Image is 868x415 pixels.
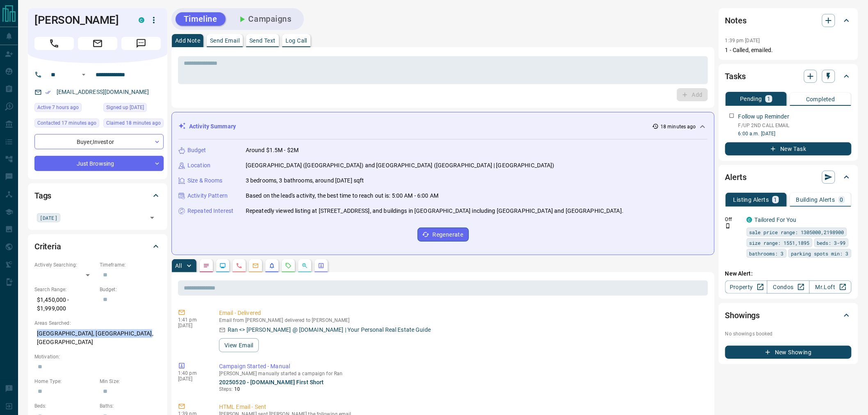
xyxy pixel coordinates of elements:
p: Campaign Started - Manual [219,362,705,371]
span: Message [121,37,161,50]
a: Tailored For You [755,217,797,223]
p: Completed [806,96,835,102]
p: [GEOGRAPHIC_DATA] ([GEOGRAPHIC_DATA]) and [GEOGRAPHIC_DATA] ([GEOGRAPHIC_DATA] | [GEOGRAPHIC_DATA]) [246,161,555,170]
p: Pending [740,96,762,102]
button: View Email [219,338,259,352]
p: [PERSON_NAME] manually started a campaign for Ran [219,371,705,376]
svg: Emails [252,262,259,269]
p: Repeatedly viewed listing at [STREET_ADDRESS], and buildings in [GEOGRAPHIC_DATA] including [GEOG... [246,207,624,215]
div: Alerts [725,167,852,187]
h1: [PERSON_NAME] [34,14,126,27]
span: beds: 3-99 [817,239,846,247]
div: Notes [725,11,852,30]
p: Home Type: [34,378,96,385]
p: Ran <> [PERSON_NAME] @ [DOMAIN_NAME] | Your Personal Real Estate Guide [228,326,431,334]
p: Repeated Interest [187,207,233,215]
svg: Listing Alerts [269,262,275,269]
p: Timeframe: [100,261,161,269]
p: F/UP 2ND CALL EMAIL [738,122,852,129]
span: Active 7 hours ago [37,103,79,112]
p: Send Email [210,38,240,43]
p: Beds: [34,402,96,410]
svg: Notes [203,262,210,269]
p: Around $1.5M - $2M [246,146,299,155]
p: 0 [840,197,843,203]
button: Regenerate [418,228,469,242]
p: Based on the lead's activity, the best time to reach out is: 5:00 AM - 6:00 AM [246,192,439,200]
p: 1 [774,197,777,203]
a: 20250520 - [DOMAIN_NAME] First Short [219,379,324,385]
button: Campaigns [229,12,300,26]
p: Follow up Reminder [738,112,789,121]
svg: Lead Browsing Activity [219,262,226,269]
a: Condos [767,280,809,294]
p: [GEOGRAPHIC_DATA], [GEOGRAPHIC_DATA], [GEOGRAPHIC_DATA] [34,327,161,349]
p: 18 minutes ago [660,123,696,130]
a: Property [725,280,767,294]
div: Mon Oct 13 2025 [103,119,164,130]
div: Mon Oct 13 2025 [34,119,99,130]
h2: Showings [725,309,760,322]
a: Mr.Loft [809,280,852,294]
p: 1 - Called, emailed. [725,46,852,55]
p: 1:40 pm [178,370,207,376]
h2: Notes [725,14,747,27]
p: New Alert: [725,269,852,278]
p: Min Size: [100,378,161,385]
p: 6:00 a.m. [DATE] [738,130,852,137]
svg: Push Notification Only [725,223,731,229]
span: Contacted 17 minutes ago [37,119,96,127]
p: Add Note [175,38,200,43]
span: [DATE] [40,214,57,222]
p: Steps: [219,385,705,393]
p: [DATE] [178,323,207,328]
span: bathrooms: 3 [749,249,784,258]
div: Tasks [725,66,852,86]
a: [EMAIL_ADDRESS][DOMAIN_NAME] [57,89,149,95]
button: New Task [725,142,852,155]
p: Email - Delivered [219,309,705,317]
p: 1:39 pm [DATE] [725,38,760,43]
p: Building Alerts [796,197,835,203]
p: No showings booked [725,330,852,337]
p: Email from [PERSON_NAME] delivered to [PERSON_NAME] [219,317,705,323]
svg: Email Verified [45,89,51,95]
p: Search Range: [34,286,96,293]
div: Tags [34,186,161,205]
div: Just Browsing [34,156,164,171]
p: Budget [187,146,206,155]
button: Timeline [176,12,226,26]
svg: Calls [236,262,242,269]
p: Actively Searching: [34,261,96,269]
button: New Showing [725,346,852,359]
span: Email [78,37,117,50]
p: Activity Pattern [187,192,228,200]
svg: Requests [285,262,292,269]
div: Mon Oct 13 2025 [34,103,99,114]
button: Open [79,70,89,80]
p: HTML Email - Sent [219,403,705,411]
h2: Criteria [34,240,61,253]
p: All [175,263,182,269]
div: Sat Feb 08 2020 [103,103,164,114]
span: Call [34,37,74,50]
button: Open [146,212,158,223]
p: Location [187,161,210,170]
div: Buyer , Investor [34,134,164,149]
svg: Opportunities [302,262,308,269]
p: $1,450,000 - $1,999,000 [34,293,96,315]
div: Criteria [34,237,161,256]
div: Activity Summary18 minutes ago [178,119,708,134]
svg: Agent Actions [318,262,324,269]
span: 10 [234,386,240,392]
span: sale price range: 1305000,2198900 [749,228,844,236]
h2: Alerts [725,171,747,184]
p: Send Text [249,38,276,43]
p: Areas Searched: [34,319,161,327]
div: Showings [725,306,852,325]
div: condos.ca [747,217,752,223]
p: 3 bedrooms, 3 bathrooms, around [DATE] sqft [246,176,364,185]
p: [DATE] [178,376,207,382]
p: Baths: [100,402,161,410]
span: parking spots min: 3 [791,249,849,258]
